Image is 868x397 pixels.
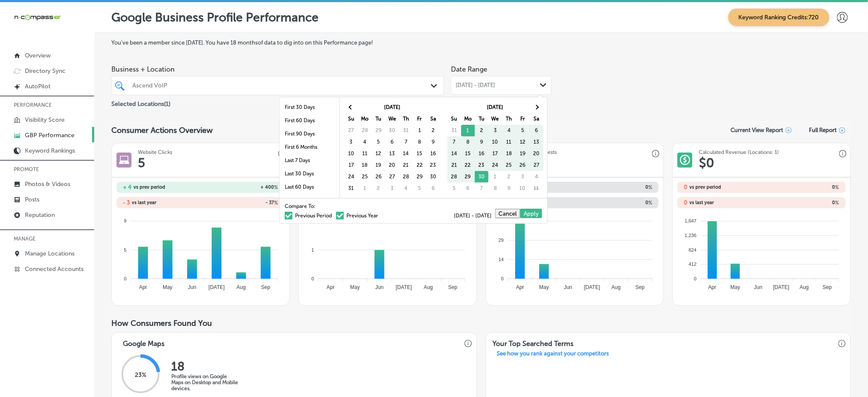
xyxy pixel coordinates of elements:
td: 2 [475,125,489,136]
td: 17 [489,148,502,159]
td: 19 [516,148,530,159]
td: 18 [358,159,372,171]
span: % [274,184,278,190]
p: Google Business Profile Performance [111,10,319,24]
td: 9 [475,136,489,148]
td: 4 [399,183,413,194]
td: 21 [399,159,413,171]
td: 1 [461,125,475,136]
td: 27 [385,171,399,183]
p: Connected Accounts [25,265,84,273]
span: vs prev period [134,185,165,189]
td: 26 [372,171,385,183]
td: 6 [385,136,399,148]
td: 28 [447,171,461,183]
tspan: Apr [327,284,335,290]
td: 9 [502,183,516,194]
h2: - 37 [200,200,278,206]
td: 8 [489,183,502,194]
td: 16 [475,148,489,159]
h3: Your Top Searched Terms [486,333,581,350]
td: 22 [461,159,475,171]
tspan: [DATE] [209,284,225,290]
tspan: 5 [124,247,126,253]
button: Cancel [495,209,520,218]
span: Full Report [809,127,837,133]
label: You've been a member since [DATE] . You have 18 months of data to dig into on this Performance page! [111,39,851,46]
td: 16 [427,148,440,159]
span: % [835,200,839,206]
td: 3 [489,125,502,136]
tspan: Jun [564,284,572,290]
p: GBP Performance [25,132,75,139]
td: 30 [475,171,489,183]
td: 3 [516,171,530,183]
tspan: Sep [635,284,645,290]
td: 24 [344,171,358,183]
tspan: 9 [124,218,126,223]
td: 4 [358,136,372,148]
td: 12 [372,148,385,159]
th: Tu [372,113,385,125]
td: 7 [447,136,461,148]
td: 7 [475,183,489,194]
td: 29 [372,125,385,136]
img: 660ab0bf-5cc7-4cb8-ba1c-48b5ae0f18e60NCTV_CLogo_TV_Black_-500x88.png [14,13,61,21]
span: vs prev period [689,185,721,189]
li: First 90 Days [280,127,340,141]
h2: 0 [684,199,687,206]
h2: 0 [575,200,652,206]
li: First 6 Months [280,141,340,154]
tspan: 1 [311,247,314,253]
span: % [274,200,278,206]
th: Sa [530,113,543,125]
p: Visibility Score [25,116,65,123]
h2: 0 [575,184,652,190]
th: [DATE] [461,102,530,113]
th: Th [502,113,516,125]
tspan: Apr [709,284,717,290]
span: How Consumers Found You [111,319,212,328]
tspan: Apr [139,284,147,290]
td: 30 [427,171,440,183]
span: 23 % [135,372,146,379]
td: 11 [530,183,543,194]
tspan: 824 [689,247,697,253]
th: Mo [461,113,475,125]
span: % [648,200,652,206]
td: 25 [502,159,516,171]
li: First 30 Days [280,101,340,114]
tspan: May [539,284,549,290]
tspan: 0 [311,276,314,281]
tspan: Sep [261,284,271,290]
th: Su [344,113,358,125]
td: 6 [461,183,475,194]
td: 31 [447,125,461,136]
label: Date Range [451,65,487,73]
td: 3 [385,183,399,194]
h2: 18 [171,359,240,373]
tspan: Sep [448,284,458,290]
tspan: Jun [375,284,383,290]
tspan: 29 [498,238,504,243]
tspan: Aug [611,284,620,290]
li: Last 90 Days [280,194,340,207]
th: Fr [516,113,530,125]
p: AutoPilot [25,83,51,90]
h2: 0 [684,184,687,190]
h2: 0 [762,184,839,190]
span: Keyword Ranking Credits: 720 [728,9,829,26]
tspan: Sep [823,284,832,290]
li: Last 7 Days [280,154,340,167]
td: 28 [358,125,372,136]
p: Current View Report [731,127,784,134]
th: Tu [475,113,489,125]
td: 13 [530,136,543,148]
td: 23 [475,159,489,171]
span: % [648,184,652,190]
h2: - 3 [123,199,130,206]
td: 4 [530,171,543,183]
p: Reputation [25,211,55,219]
h2: + 400 [200,184,278,190]
li: Last 30 Days [280,167,340,180]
